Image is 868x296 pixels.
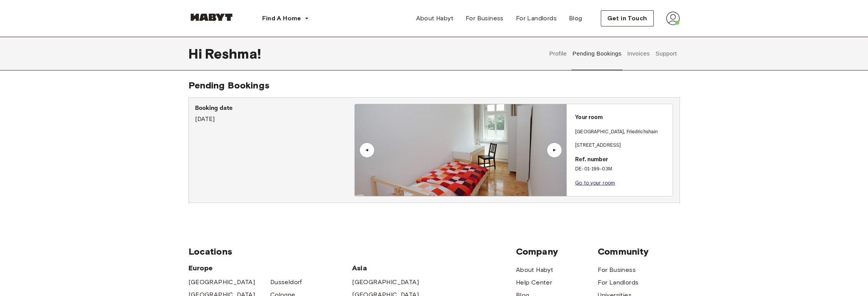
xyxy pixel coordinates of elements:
span: Community [598,246,680,257]
a: Blog [563,11,589,26]
span: Asia [352,263,434,273]
span: Locations [188,246,516,257]
span: Pending Bookings [188,80,269,91]
a: For Landlords [510,11,563,26]
div: user profile tabs [546,37,680,70]
a: About Habyt [410,11,460,26]
span: About Habyt [416,14,453,23]
button: Find A Home [256,11,315,26]
p: DE-01-199-03M [575,165,670,173]
p: [GEOGRAPHIC_DATA] , Friedrichshain [575,128,658,136]
p: Ref. number [575,155,670,164]
span: Get in Touch [607,14,647,23]
a: [GEOGRAPHIC_DATA] [188,278,255,287]
p: Your room [575,113,670,122]
span: Reshma ! [205,46,261,62]
div: ▲ [363,148,371,152]
p: Booking date [195,104,354,113]
img: Image of the room [355,104,567,196]
img: avatar [666,11,680,25]
button: Get in Touch [601,10,654,26]
button: Invoices [626,37,650,70]
button: Profile [548,37,568,70]
div: [DATE] [195,104,354,124]
a: For Landlords [598,278,638,287]
a: [GEOGRAPHIC_DATA] [352,278,419,287]
div: ▲ [551,148,558,152]
span: For Business [466,14,504,23]
span: Hi [188,46,205,62]
img: Habyt [188,13,235,21]
span: Find A Home [262,14,301,23]
a: Help Center [516,278,552,287]
span: Company [516,246,598,257]
a: Go to your room [575,180,615,186]
button: Support [655,37,678,70]
a: For Business [598,265,636,275]
span: For Landlords [516,14,557,23]
p: [STREET_ADDRESS] [575,142,670,149]
a: Dusseldorf [270,278,302,287]
a: About Habyt [516,265,553,275]
span: Europe [188,263,352,273]
a: For Business [460,11,510,26]
span: Blog [569,14,582,23]
button: Pending Bookings [572,37,623,70]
